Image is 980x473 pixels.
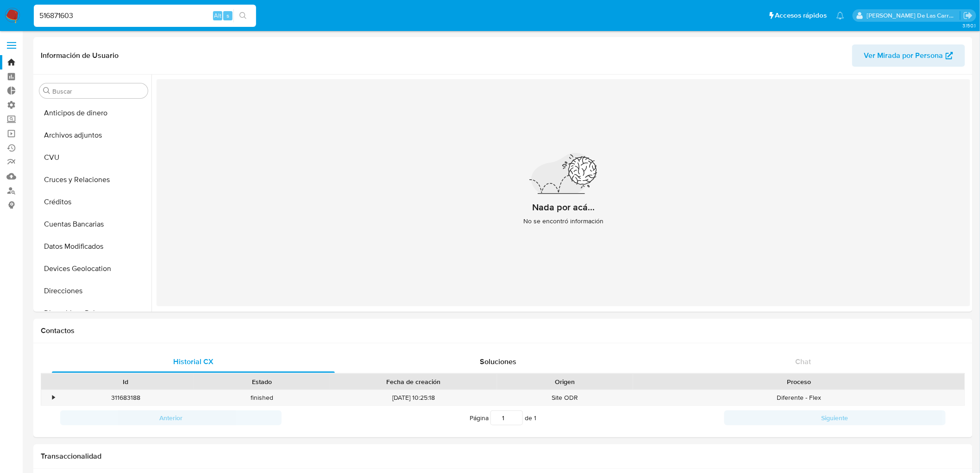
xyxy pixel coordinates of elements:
span: Ver Mirada por Persona [864,44,943,67]
span: 1 [534,413,536,423]
span: Alt [214,11,221,20]
div: Origen [503,377,627,386]
div: finished [194,390,330,405]
span: s [226,11,229,20]
button: Archivos adjuntos [36,124,151,146]
a: Notificaciones [836,12,844,19]
h1: Información de Usuario [41,51,119,60]
p: delfina.delascarreras@mercadolibre.com [867,11,961,20]
button: Ver Mirada por Persona [852,44,965,67]
button: Anterior [60,410,282,425]
span: Accesos rápidos [775,11,827,20]
div: Estado [200,377,323,386]
div: • [52,393,55,402]
button: Datos Modificados [36,235,151,258]
div: Diferente - Flex [633,390,965,405]
span: Chat [796,356,811,367]
button: Cruces y Relaciones [36,169,151,191]
div: Fecha de creación [336,377,490,386]
button: Créditos [36,191,151,213]
button: Anticipos de dinero [36,102,151,124]
a: Salir [963,11,973,20]
h1: Transaccionalidad [41,452,965,461]
div: Site ODR [497,390,633,405]
button: Dispositivos Point [36,302,151,324]
div: Proceso [640,377,958,386]
span: Página de [470,410,536,425]
div: 311683188 [57,390,194,405]
button: Siguiente [724,410,946,425]
span: Historial CX [173,356,214,367]
button: Buscar [43,87,50,95]
input: Buscar usuario o caso... [34,10,256,22]
div: [DATE] 10:25:18 [330,390,497,405]
h1: Contactos [41,326,965,335]
button: Cuentas Bancarias [36,213,151,235]
button: search-icon [233,9,252,22]
span: Soluciones [480,356,517,367]
button: Direcciones [36,280,151,302]
div: Id [64,377,187,386]
input: Buscar [52,87,144,95]
button: Devices Geolocation [36,258,151,280]
button: CVU [36,146,151,169]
